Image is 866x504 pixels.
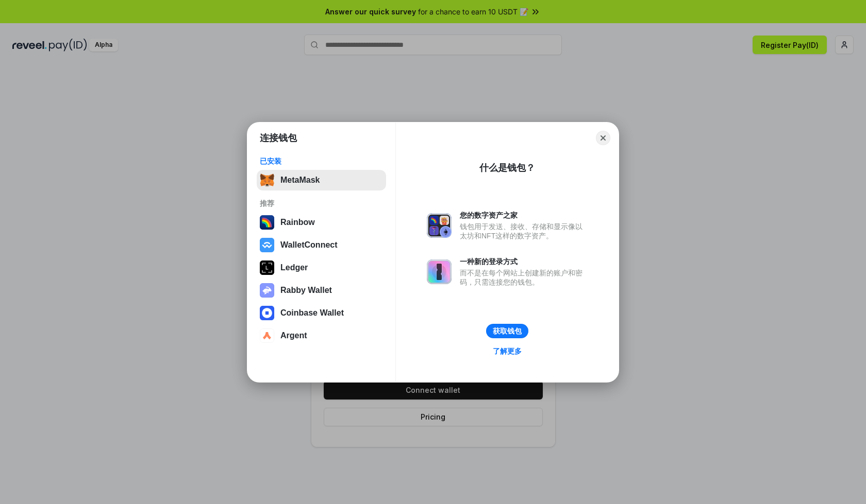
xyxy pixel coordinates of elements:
[486,324,528,338] button: 获取钱包
[280,286,332,295] div: Rabby Wallet
[493,326,522,336] div: 获取钱包
[260,199,383,208] div: 推荐
[260,215,274,230] img: svg+xml,%3Csvg%20width%3D%22120%22%20height%3D%22120%22%20viewBox%3D%220%200%20120%20120%22%20fil...
[260,260,274,275] img: svg+xml,%3Csvg%20xmlns%3D%22http%3A%2F%2Fwww.w3.org%2F2000%2Fsvg%22%20width%3D%2228%22%20height%3...
[493,346,522,356] div: 了解更多
[460,268,588,287] div: 而不是在每个网站上创建新的账户和密码，只需连接您的钱包。
[280,331,307,340] div: Argent
[280,263,308,272] div: Ledger
[280,308,344,318] div: Coinbase Wallet
[260,157,383,166] div: 已安装
[460,211,588,220] div: 您的数字资产之家
[260,132,297,144] h1: 连接钱包
[260,306,274,320] img: svg+xml,%3Csvg%20width%3D%2228%22%20height%3D%2228%22%20viewBox%3D%220%200%2028%2028%22%20fill%3D...
[260,173,274,187] img: svg+xml,%3Csvg%20fill%3D%22none%22%20height%3D%2233%22%20viewBox%3D%220%200%2035%2033%22%20width%...
[460,222,588,240] div: 钱包用于发送、接收、存储和显示像以太坊和NFT这样的数字资产。
[257,303,386,323] button: Coinbase Wallet
[257,257,386,278] button: Ledger
[460,257,588,266] div: 一种新的登录方式
[260,328,274,343] img: svg+xml,%3Csvg%20width%3D%2228%22%20height%3D%2228%22%20viewBox%3D%220%200%2028%2028%22%20fill%3D...
[596,131,610,145] button: Close
[257,235,386,255] button: WalletConnect
[487,344,528,358] a: 了解更多
[427,213,452,238] img: svg+xml,%3Csvg%20xmlns%3D%22http%3A%2F%2Fwww.w3.org%2F2000%2Fsvg%22%20fill%3D%22none%22%20viewBox...
[257,212,386,233] button: Rainbow
[260,283,274,298] img: svg+xml,%3Csvg%20xmlns%3D%22http%3A%2F%2Fwww.w3.org%2F2000%2Fsvg%22%20fill%3D%22none%22%20viewBox...
[280,176,320,185] div: MetaMask
[280,218,315,227] div: Rainbow
[257,170,386,190] button: MetaMask
[427,259,452,284] img: svg+xml,%3Csvg%20xmlns%3D%22http%3A%2F%2Fwww.w3.org%2F2000%2Fsvg%22%20fill%3D%22none%22%20viewBox...
[479,162,535,174] div: 什么是钱包？
[280,240,338,250] div: WalletConnect
[257,280,386,301] button: Rabby Wallet
[260,238,274,252] img: svg+xml,%3Csvg%20width%3D%2228%22%20height%3D%2228%22%20viewBox%3D%220%200%2028%2028%22%20fill%3D...
[257,325,386,346] button: Argent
